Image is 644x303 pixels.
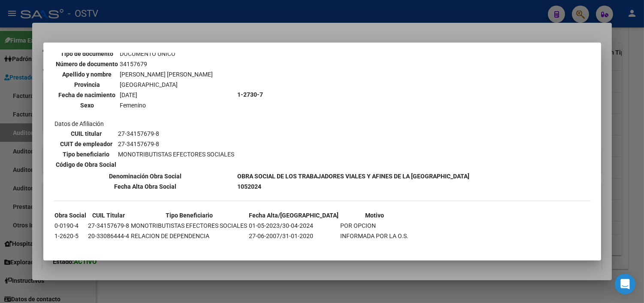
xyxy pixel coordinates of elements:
[120,70,214,79] td: [PERSON_NAME] [PERSON_NAME]
[88,211,130,220] th: CUIL Titular
[56,59,119,69] th: Número de documento
[118,139,235,149] td: 27-34157679-8
[249,231,339,241] td: 27-06-2007/31-01-2020
[118,129,235,138] td: 27-34157679-8
[56,139,117,149] th: CUIT de empleador
[131,211,248,220] th: Tipo Beneficiario
[238,183,262,190] b: 1052024
[56,101,119,110] th: Sexo
[56,160,117,169] th: Código de Obra Social
[56,90,119,100] th: Fecha de nacimiento
[88,221,130,230] td: 27-34157679-8
[340,231,409,241] td: INFORMADA POR LA O.S.
[56,150,117,159] th: Tipo beneficiario
[131,221,248,230] td: MONOTRIBUTISTAS EFECTORES SOCIALES
[120,49,214,58] td: DOCUMENTO UNICO
[56,129,117,138] th: CUIL titular
[54,182,236,191] th: Fecha Alta Obra Social
[56,70,119,79] th: Apellido y nombre
[54,211,87,220] th: Obra Social
[54,171,236,181] th: Denominación Obra Social
[249,221,339,230] td: 01-05-2023/30-04-2024
[340,211,409,220] th: Motivo
[120,59,214,69] td: 34157679
[249,211,339,220] th: Fecha Alta/[GEOGRAPHIC_DATA]
[120,80,214,89] td: [GEOGRAPHIC_DATA]
[118,150,235,159] td: MONOTRIBUTISTAS EFECTORES SOCIALES
[238,91,263,98] b: 1-2730-7
[238,173,470,180] b: OBRA SOCIAL DE LOS TRABAJADORES VIALES Y AFINES DE LA [GEOGRAPHIC_DATA]
[56,49,119,58] th: Tipo de documento
[120,101,214,110] td: Femenino
[615,274,635,294] div: Open Intercom Messenger
[88,231,130,241] td: 20-33086444-4
[56,80,119,89] th: Provincia
[54,18,236,171] td: Datos personales Datos de Afiliación
[131,231,248,241] td: RELACION DE DEPENDENCIA
[120,90,214,100] td: [DATE]
[340,221,409,230] td: POR OPCION
[54,231,87,241] td: 1-2620-5
[54,221,87,230] td: 0-0190-4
